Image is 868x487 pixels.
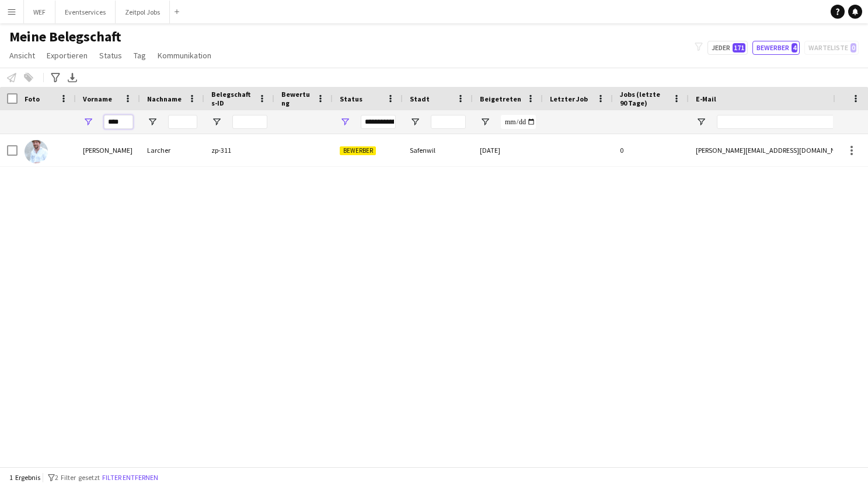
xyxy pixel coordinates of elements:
input: Stadt Filtereingang [431,115,466,129]
button: Filtermenü öffnen [340,117,350,127]
img: Sven Larcher [25,140,48,163]
button: Filtermenü öffnen [410,117,420,127]
div: zp-311 [204,134,274,166]
span: 4 [792,43,797,52]
button: Filtermenü öffnen [211,117,222,127]
span: Status [340,94,362,103]
span: Ansicht [9,50,35,61]
input: Nachname Filtereingang [168,115,197,129]
div: Larcher [140,134,204,166]
a: Exportieren [42,48,92,63]
button: Filtermenü öffnen [147,117,158,127]
span: 2 Filter gesetzt [55,473,100,482]
span: Vorname [83,94,112,103]
span: Nachname [147,94,182,103]
app-action-btn: Erweiterte Filter [48,71,62,85]
a: Tag [129,48,151,63]
button: Eventservices [55,1,116,23]
input: Belegschafts-ID Filtereingang [232,115,267,129]
span: Belegschafts-ID [211,90,253,107]
input: Vorname Filtereingang [104,115,133,129]
input: Beigetreten Filtereingang [501,115,536,129]
span: Bewerber [340,146,376,155]
button: Bewerber4 [752,41,800,55]
button: Jeder171 [707,41,748,55]
button: Filtermenü öffnen [696,117,706,127]
div: [PERSON_NAME] [76,134,140,166]
span: Foto [25,94,40,103]
span: Beigetreten [480,94,521,103]
button: Filtermenü öffnen [480,117,490,127]
span: Bewertung [281,90,312,107]
span: 171 [733,43,745,52]
a: Ansicht [5,48,40,63]
div: 0 [613,134,689,166]
span: Letzter Job [550,94,588,103]
span: Stadt [410,94,430,103]
span: E-Mail [696,94,716,103]
button: Filter entfernen [100,471,161,484]
span: Kommunikation [158,50,211,61]
span: Exportieren [47,50,88,61]
span: Jobs (letzte 90 Tage) [620,90,668,107]
a: Status [95,48,127,63]
span: Status [99,50,122,61]
button: Filtermenü öffnen [83,117,93,127]
div: [DATE] [473,134,543,166]
span: Meine Belegschaft [9,28,121,45]
div: Safenwil [403,134,473,166]
span: Tag [134,50,146,61]
app-action-btn: XLSX exportieren [65,71,79,85]
a: Kommunikation [153,48,216,63]
button: Zeitpol Jobs [116,1,170,23]
button: WEF [24,1,55,23]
